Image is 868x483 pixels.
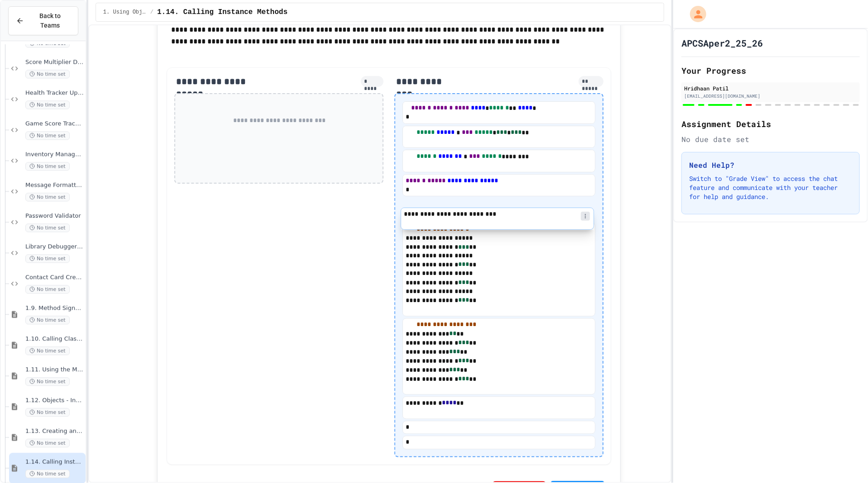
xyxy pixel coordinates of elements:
span: No time set [25,131,70,140]
span: 1.10. Calling Class Methods [25,335,84,343]
span: / [150,9,153,16]
span: Inventory Management System [25,151,84,158]
span: No time set [25,285,70,294]
span: No time set [25,469,70,478]
span: Contact Card Creator [25,274,84,281]
span: No time set [25,408,70,417]
div: My Account [681,4,709,24]
div: [EMAIL_ADDRESS][DOMAIN_NAME] [684,93,857,99]
span: Library Debugger Challenge [25,243,84,251]
span: No time set [25,193,70,201]
span: 1. Using Objects and Methods [103,9,147,16]
span: 1.12. Objects - Instances of Classes [25,397,84,404]
span: No time set [25,223,70,232]
h3: Need Help? [689,160,852,170]
h2: Assignment Details [681,118,860,130]
span: 1.14. Calling Instance Methods [157,7,288,18]
span: No time set [25,162,70,170]
span: 1.13. Creating and Initializing Objects: Constructors [25,427,84,435]
span: Health Tracker Update [25,89,84,97]
button: Back to Teams [8,6,78,35]
span: No time set [25,254,70,263]
p: Switch to "Grade View" to access the chat feature and communicate with your teacher for help and ... [689,174,852,201]
span: Game Score Tracker [25,120,84,128]
span: No time set [25,346,70,355]
span: No time set [25,70,70,78]
span: No time set [25,439,70,447]
span: 1.11. Using the Math Class [25,366,84,374]
span: Score Multiplier Debug [25,58,84,66]
span: Password Validator [25,212,84,220]
span: 1.14. Calling Instance Methods [25,458,84,466]
span: Message Formatter Fixer [25,181,84,189]
span: No time set [25,316,70,324]
span: 1.9. Method Signatures [25,304,84,312]
span: No time set [25,377,70,386]
h1: APCSAper2_25_26 [681,37,763,49]
span: Back to Teams [29,11,71,30]
div: Hridhaan Patil [684,84,857,92]
span: No time set [25,100,70,109]
h2: Your Progress [681,64,860,77]
div: No due date set [681,134,860,145]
